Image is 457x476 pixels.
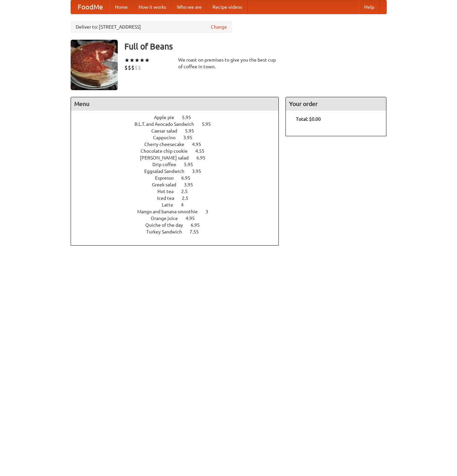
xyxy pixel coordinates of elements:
h4: Your order [286,97,386,111]
li: ★ [135,57,140,64]
li: $ [138,64,141,71]
li: ★ [145,57,150,64]
span: Latte [162,202,180,208]
a: Orange juice 4.95 [151,216,207,221]
li: ★ [129,57,135,64]
span: 5.95 [202,121,218,127]
span: Caesar salad [151,128,184,134]
span: 4.55 [195,148,211,154]
span: Hot tea [157,189,180,194]
li: ★ [124,57,129,64]
a: Cappucino 3.95 [153,135,205,140]
span: Greek salad [152,182,183,187]
a: Drip coffee 5.95 [152,162,205,167]
span: Orange juice [151,216,185,221]
span: 5.95 [184,162,200,167]
li: $ [135,64,138,71]
div: We roast on premises to give you the best cup of coffee in town. [178,57,279,70]
span: 4.95 [192,142,208,147]
a: Home [110,0,133,14]
a: FoodMe [71,0,110,14]
span: B.L.T. and Avocado Sandwich [135,121,201,127]
h3: Full of Beans [124,40,387,53]
a: Apple pie 5.95 [154,115,203,120]
span: 5.95 [185,128,201,134]
span: Espresso [155,175,180,181]
span: 4 [181,202,190,208]
a: How it works [133,0,172,14]
span: Eggsalad Sandwich [144,169,191,174]
a: Recipe videos [207,0,247,14]
a: Caesar salad 5.95 [151,128,206,134]
span: Mango and banana smoothie [137,209,204,214]
span: Cappucino [153,135,182,140]
a: Who we are [172,0,207,14]
a: Latte 4 [162,202,196,208]
li: $ [124,64,128,71]
span: 2.5 [182,195,195,201]
a: Eggsalad Sandwich 3.95 [144,169,214,174]
a: Chocolate chip cookie 4.55 [141,148,217,154]
a: Greek salad 3.95 [152,182,205,187]
span: 6.95 [196,155,212,160]
span: Apple pie [154,115,181,120]
span: Iced tea [157,195,181,201]
span: 6.95 [181,175,197,181]
a: Help [359,0,380,14]
span: 3.95 [184,182,200,187]
span: Turkey Sandwich [146,229,189,234]
a: [PERSON_NAME] salad 6.95 [140,155,218,160]
a: Quiche of the day 6.95 [145,222,212,228]
span: 7.55 [190,229,205,234]
li: $ [128,64,131,71]
img: angular.jpg [71,40,118,90]
div: Deliver to: [STREET_ADDRESS] [71,21,232,33]
span: [PERSON_NAME] salad [140,155,195,160]
span: 6.95 [191,222,206,228]
a: Change [211,24,227,30]
span: 3.95 [192,169,208,174]
li: ★ [140,57,145,64]
span: Quiche of the day [145,222,190,228]
span: 3.95 [183,135,199,140]
a: Hot tea 2.5 [157,189,200,194]
a: Espresso 6.95 [155,175,203,181]
h4: Menu [71,97,279,111]
a: Mango and banana smoothie 3 [137,209,221,214]
span: Cherry cheesecake [144,142,191,147]
li: $ [131,64,135,71]
span: 5.95 [182,115,198,120]
span: 2.5 [181,189,194,194]
a: B.L.T. and Avocado Sandwich 5.95 [135,121,223,127]
a: Turkey Sandwich 7.55 [146,229,211,234]
b: Total: $0.00 [296,116,321,122]
a: Cherry cheesecake 4.95 [144,142,214,147]
span: 3 [205,209,215,214]
a: Iced tea 2.5 [157,195,201,201]
span: 4.95 [186,216,201,221]
span: Drip coffee [152,162,183,167]
span: Chocolate chip cookie [141,148,194,154]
